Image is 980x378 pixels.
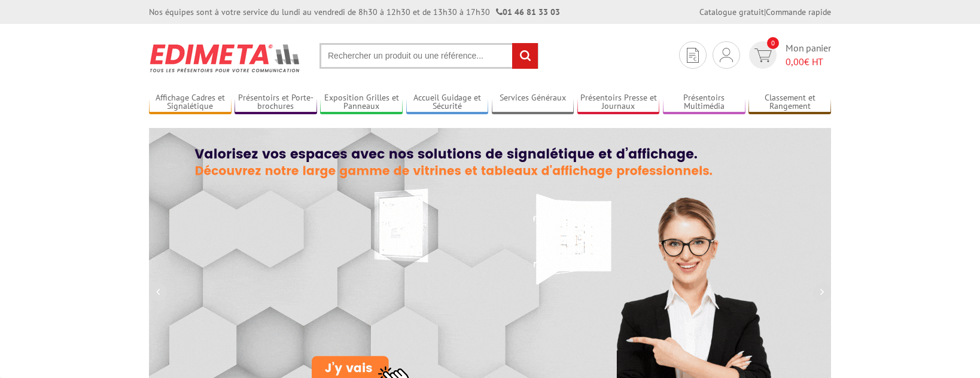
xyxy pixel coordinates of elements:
a: devis rapide 0 Mon panier 0,00€ HT [746,41,831,69]
input: Rechercher un produit ou une référence... [319,43,538,69]
a: Présentoirs Multimédia [663,93,745,112]
span: 0,00 [786,56,804,68]
a: Catalogue gratuit [699,7,764,17]
a: Présentoirs Presse et Journaux [577,93,660,112]
div: | [699,6,831,18]
input: rechercher [512,43,538,69]
img: devis rapide [687,48,699,63]
span: Mon panier [786,41,831,69]
a: Commande rapide [766,7,831,17]
a: Présentoirs et Porte-brochures [235,93,317,112]
a: Affichage Cadres et Signalétique [149,93,232,112]
span: 0 [767,37,779,49]
img: devis rapide [720,48,733,62]
strong: 01 46 81 33 03 [496,7,560,17]
img: devis rapide [754,48,772,62]
a: Exposition Grilles et Panneaux [320,93,403,112]
span: € HT [786,55,831,69]
a: Accueil Guidage et Sécurité [406,93,489,112]
a: Services Généraux [492,93,574,112]
img: Présentoir, panneau, stand - Edimeta - PLV, affichage, mobilier bureau, entreprise [149,36,302,80]
a: Classement et Rangement [748,93,831,112]
div: Nos équipes sont à votre service du lundi au vendredi de 8h30 à 12h30 et de 13h30 à 17h30 [149,6,560,18]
